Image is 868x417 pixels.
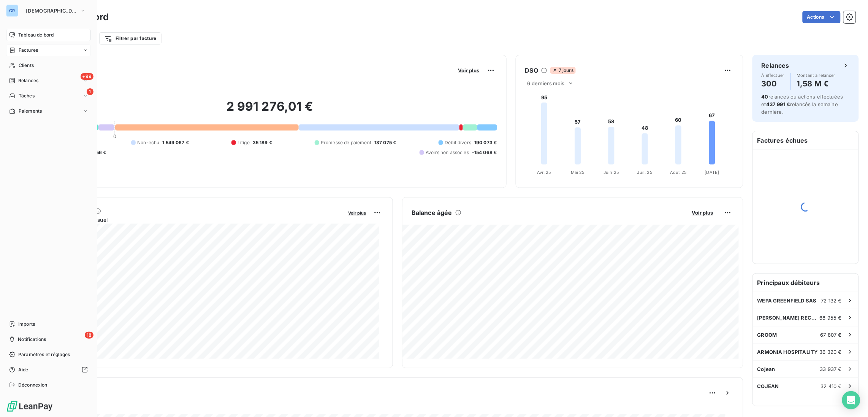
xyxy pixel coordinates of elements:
[374,139,396,146] span: 137 075 €
[821,383,842,389] span: 32 410 €
[820,366,842,372] span: 33 937 €
[19,108,42,115] span: Paiements
[87,88,93,95] span: 1
[762,73,784,78] span: À effectuer
[26,8,77,14] span: [DEMOGRAPHIC_DATA]
[762,94,843,115] span: relances ou actions effectuées et relancés la semaine dernière.
[797,73,836,78] span: Montant à relancer
[19,47,38,54] span: Factures
[842,391,860,409] div: Open Intercom Messenger
[18,77,38,84] span: Relances
[426,149,469,156] span: Avoirs non associés
[820,332,842,338] span: 67 807 €
[456,67,482,74] button: Voir plus
[348,210,366,216] span: Voir plus
[766,101,790,107] span: 437 991 €
[445,139,471,146] span: Débit divers
[18,366,29,373] span: Aide
[537,170,551,175] tspan: Avr. 25
[474,139,497,146] span: 190 073 €
[18,32,54,38] span: Tableau de bord
[412,208,452,217] h6: Balance âgée
[757,298,817,304] span: WEPA GREENFIELD SAS
[18,382,48,388] span: Déconnexion
[692,210,713,216] span: Voir plus
[85,332,93,339] span: 18
[803,11,841,23] button: Actions
[238,139,250,146] span: Litige
[525,66,538,75] h6: DSO
[762,94,768,100] span: 40
[162,139,189,146] span: 1 549 067 €
[821,298,842,304] span: 72 132 €
[571,170,585,175] tspan: Mai 25
[757,349,818,355] span: ARMONIA HOSPITALITY
[18,351,70,358] span: Paramètres et réglages
[762,78,784,90] h4: 300
[472,149,497,156] span: -154 068 €
[753,274,858,292] h6: Principaux débiteurs
[690,209,716,216] button: Voir plus
[137,139,159,146] span: Non-échu
[6,364,91,376] a: Aide
[19,62,34,69] span: Clients
[762,61,789,70] h6: Relances
[820,315,842,321] span: 68 955 €
[18,336,46,343] span: Notifications
[43,99,497,122] h2: 2 991 276,01 €
[253,139,272,146] span: 35 189 €
[43,216,343,224] span: Chiffre d'affaires mensuel
[705,170,719,175] tspan: [DATE]
[19,92,35,99] span: Tâches
[113,133,116,139] span: 0
[757,332,777,338] span: GROOM
[757,383,779,389] span: COJEAN
[346,209,368,216] button: Voir plus
[820,349,842,355] span: 36 320 €
[6,400,53,412] img: Logo LeanPay
[797,78,836,90] h4: 1,58 M €
[6,5,18,17] div: GR
[99,32,162,45] button: Filtrer par facture
[18,321,35,328] span: Imports
[321,139,371,146] span: Promesse de paiement
[670,170,687,175] tspan: Août 25
[550,67,576,74] span: 7 jours
[603,170,619,175] tspan: Juin 25
[81,73,93,80] span: +99
[757,315,820,321] span: [PERSON_NAME] RECYCLING
[637,170,653,175] tspan: Juil. 25
[527,80,565,86] span: 6 derniers mois
[753,131,858,150] h6: Factures échues
[458,67,480,73] span: Voir plus
[757,366,775,372] span: Cojean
